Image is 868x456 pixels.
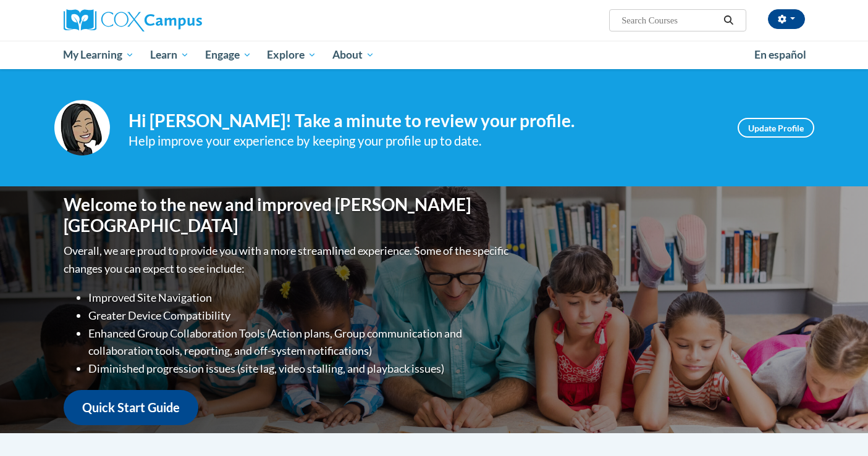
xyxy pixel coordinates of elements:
a: Explore [259,41,324,69]
span: Engage [205,48,251,62]
a: About [324,41,382,69]
a: Engage [197,41,259,69]
li: Greater Device Compatibility [88,307,512,325]
img: Profile Image [54,100,110,155]
h4: Hi [PERSON_NAME]! Take a minute to review your profile. [129,110,719,131]
div: Main menu [45,41,824,69]
div: Help improve your experience by keeping your profile up to date. [129,131,719,151]
li: Improved Site Navigation [88,289,512,307]
a: Cox Campus [64,9,298,31]
span: Learn [150,48,189,62]
a: En español [746,42,814,68]
span: About [332,48,374,62]
span: Explore [267,48,316,62]
p: Overall, we are proud to provide you with a more streamlined experience. Some of the specific cha... [64,242,512,278]
img: Cox Campus [64,9,202,31]
li: Diminished progression issues (site lag, video stalling, and playback issues) [88,360,512,378]
a: Quick Start Guide [64,390,198,425]
span: My Learning [63,48,134,62]
button: Search [719,13,738,28]
a: Learn [142,41,197,69]
li: Enhanced Group Collaboration Tools (Action plans, Group communication and collaboration tools, re... [88,325,512,360]
span: En español [754,48,806,61]
button: Account Settings [768,9,805,29]
h1: Welcome to the new and improved [PERSON_NAME][GEOGRAPHIC_DATA] [64,194,512,236]
input: Search Courses [620,13,719,28]
a: Update Profile [738,118,814,138]
a: My Learning [56,41,143,69]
